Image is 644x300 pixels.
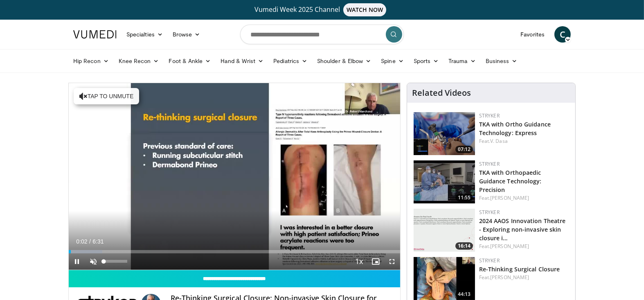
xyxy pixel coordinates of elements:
[89,238,91,245] span: /
[114,53,164,69] a: Knee Recon
[409,53,444,69] a: Sports
[414,209,475,252] a: 16:14
[104,260,127,263] div: Volume Level
[455,242,473,250] span: 16:14
[414,112,475,155] img: e8d29c52-6dac-44d2-8175-c6c6fe8d93df.png.150x105_q85_crop-smart_upscale.png
[479,120,551,137] a: TKA with Ortho Guidance Technology: Express
[479,274,569,281] div: Feat.
[479,169,542,194] a: TKA with Orthopaedic Guidance Technology: Precision
[490,194,529,201] a: [PERSON_NAME]
[554,26,571,43] a: C
[455,291,473,298] span: 44:13
[414,257,475,300] img: cb16bbc1-7431-4221-a550-032fc4e6ebe3.150x105_q85_crop-smart_upscale.jpg
[92,238,104,245] span: 6:31
[74,3,570,16] a: Vumedi Week 2025 ChannelWATCH NOW
[414,112,475,155] a: 07:12
[168,26,205,43] a: Browse
[481,53,522,69] a: Business
[479,243,569,250] div: Feat.
[268,53,312,69] a: Pediatrics
[479,160,500,167] a: Stryker
[455,146,473,153] span: 07:12
[479,112,500,119] a: Stryker
[490,138,508,144] a: V. Dasa
[240,25,404,44] input: Search topics, interventions
[414,257,475,300] a: 44:13
[76,238,87,245] span: 0:02
[216,53,268,69] a: Hand & Wrist
[414,160,475,203] a: 11:55
[455,194,473,201] span: 11:55
[69,253,85,270] button: Pause
[68,53,114,69] a: Hip Recon
[516,26,549,43] a: Favorites
[412,88,471,98] h4: Related Videos
[367,253,384,270] button: Enable picture-in-picture mode
[384,253,400,270] button: Fullscreen
[490,274,529,281] a: [PERSON_NAME]
[312,53,376,69] a: Shoulder & Elbow
[414,209,475,252] img: 6b3867e3-9d1b-463d-a141-4b6c45d671eb.png.150x105_q85_crop-smart_upscale.png
[479,209,500,216] a: Stryker
[479,257,500,264] a: Stryker
[343,3,387,16] span: WATCH NOW
[85,253,101,270] button: Unmute
[73,30,117,38] img: VuMedi Logo
[479,194,569,202] div: Feat.
[479,265,560,273] a: Re-Thinking Surgical Closure
[490,243,529,250] a: [PERSON_NAME]
[69,83,400,270] video-js: Video Player
[414,160,475,203] img: 95a24ec6-db12-4acc-8540-7b2e5c885792.150x105_q85_crop-smart_upscale.jpg
[351,253,367,270] button: Playback Rate
[122,26,168,43] a: Specialties
[376,53,408,69] a: Spine
[164,53,216,69] a: Foot & Ankle
[444,53,481,69] a: Trauma
[479,217,566,242] a: 2024 AAOS Innovation Theatre - Exploring non-invasive skin closure i…
[74,88,139,104] button: Tap to unmute
[69,250,400,253] div: Progress Bar
[479,138,569,145] div: Feat.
